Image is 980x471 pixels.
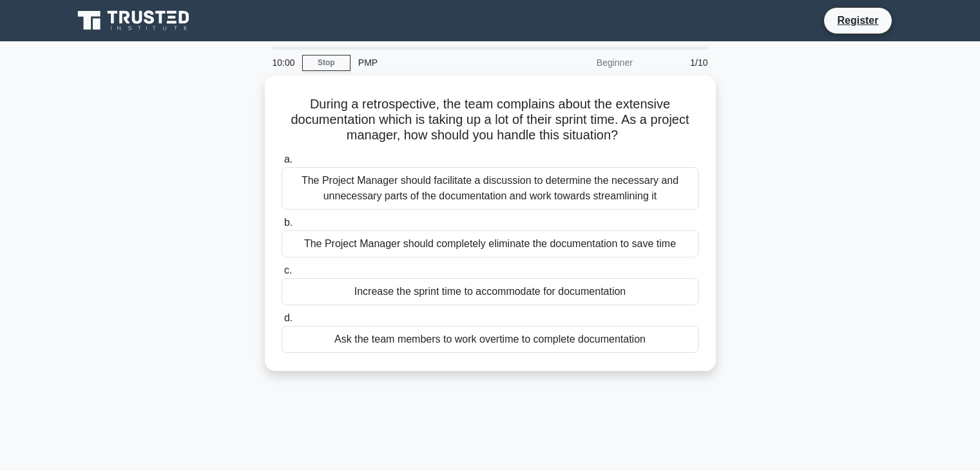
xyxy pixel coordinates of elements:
a: Register [829,12,886,28]
div: Increase the sprint time to accommodate for documentation [282,278,699,305]
div: Ask the team members to work overtime to complete documentation [282,326,699,353]
a: Stop [302,55,351,71]
div: 10:00 [265,50,302,75]
div: The Project Manager should facilitate a discussion to determine the necessary and unnecessary par... [282,167,699,210]
div: The Project Manager should completely eliminate the documentation to save time [282,230,699,257]
h5: During a retrospective, the team complains about the extensive documentation which is taking up a... [280,96,700,144]
div: 1/10 [640,50,716,75]
span: d. [284,312,293,323]
div: PMP [351,50,528,75]
span: a. [284,154,293,165]
span: c. [284,265,292,276]
span: b. [284,217,293,228]
div: Beginner [528,50,640,75]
